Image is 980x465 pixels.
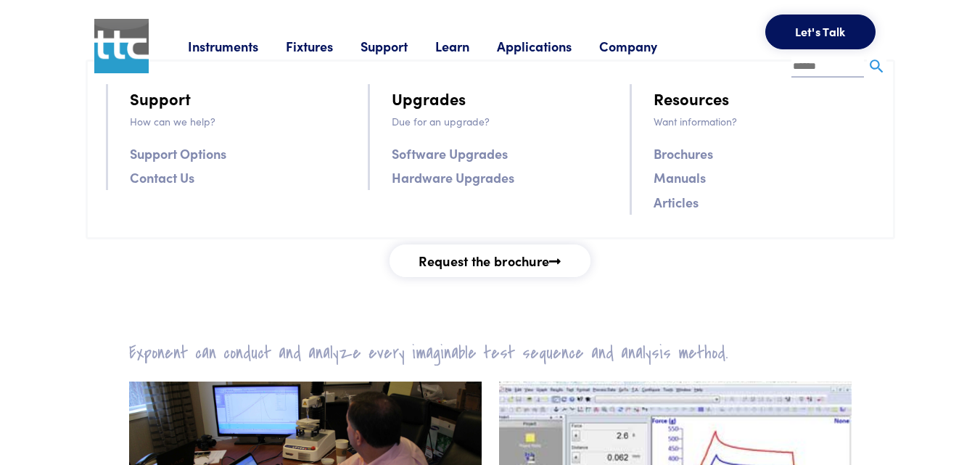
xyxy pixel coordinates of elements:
a: Support [361,37,435,55]
a: Upgrades [392,86,466,111]
button: Let's Talk [765,15,876,49]
a: Fixtures [286,37,361,55]
a: Support Options [130,143,226,164]
p: Due for an upgrade? [392,113,612,129]
a: Learn [435,37,497,55]
a: Software Upgrades [392,143,508,164]
a: Contact Us [130,167,194,188]
a: Hardware Upgrades [392,167,514,188]
h2: Exponent can conduct and analyze every imaginable test sequence and analysis method. [120,342,860,364]
p: How can we help? [130,113,350,129]
a: Company [599,37,685,55]
a: Articles [654,192,699,213]
a: Resources [654,86,729,111]
a: Instruments [188,37,286,55]
a: Brochures [654,143,713,164]
img: ttc_logo_1x1_v1.0.png [94,19,149,73]
a: Applications [497,37,599,55]
a: Manuals [654,167,706,188]
p: Want information? [654,113,874,129]
a: Request the brochure [390,244,590,277]
a: Support [130,86,191,111]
